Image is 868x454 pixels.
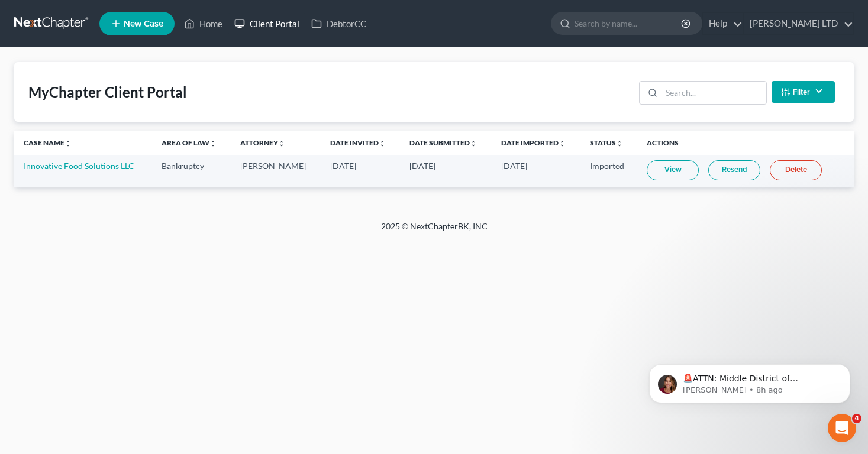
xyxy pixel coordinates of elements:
[228,13,305,34] a: Client Portal
[470,140,477,147] i: unfold_more
[231,155,321,187] td: [PERSON_NAME]
[708,160,760,180] a: Resend
[97,220,772,242] div: 2025 © NextChapterBK, INC
[616,140,623,147] i: unfold_more
[744,13,853,34] a: [PERSON_NAME] LTD
[379,140,386,147] i: unfold_more
[662,82,766,104] input: Search...
[209,140,217,147] i: unfold_more
[852,414,861,423] span: 4
[124,20,163,28] span: New Case
[278,140,285,147] i: unfold_more
[559,140,566,147] i: unfold_more
[24,138,72,147] a: Case Nameunfold_more
[28,83,187,102] div: MyChapter Client Portal
[64,140,72,147] i: unfold_more
[330,138,386,147] a: Date Invitedunfold_more
[637,131,854,155] th: Actions
[305,13,372,34] a: DebtorCC
[590,138,623,147] a: Statusunfold_more
[772,81,835,103] button: Filter
[501,161,527,171] span: [DATE]
[647,160,699,180] a: View
[501,138,566,147] a: Date Importedunfold_more
[162,138,217,147] a: Area of Lawunfold_more
[409,138,477,147] a: Date Submittedunfold_more
[580,155,637,187] td: Imported
[178,13,228,34] a: Home
[703,13,743,34] a: Help
[828,414,856,442] iframe: Intercom live chat
[152,155,231,187] td: Bankruptcy
[409,161,435,171] span: [DATE]
[240,138,285,147] a: Attorneyunfold_more
[330,161,356,171] span: [DATE]
[575,12,683,34] input: Search by name...
[24,161,134,171] a: Innovative Food Solutions LLC
[631,339,868,422] iframe: Intercom notifications message
[770,160,822,180] a: Delete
